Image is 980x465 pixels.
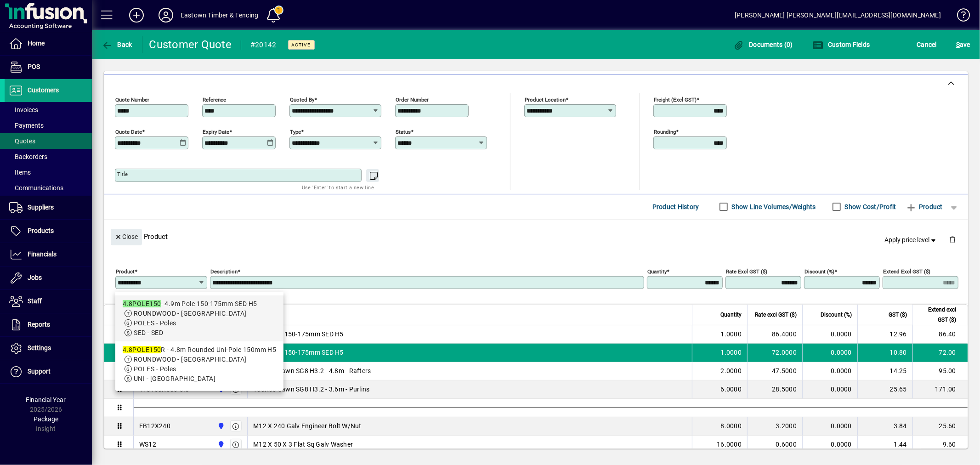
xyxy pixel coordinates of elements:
[857,436,912,454] td: 1.44
[9,153,47,160] span: Backorders
[5,32,92,55] a: Home
[5,164,92,180] a: Items
[139,421,170,431] div: EB12X240
[92,36,142,53] app-page-header-button: Back
[857,325,912,344] td: 12.96
[912,344,968,362] td: 72.00
[290,96,314,102] mat-label: Quoted by
[843,202,896,211] label: Show Cost/Profit
[28,250,57,258] span: Financials
[28,86,59,94] span: Customers
[802,344,857,362] td: 0.0000
[802,417,857,436] td: 0.0000
[802,380,857,399] td: 0.0000
[104,220,968,253] div: Product
[753,329,797,339] div: 86.4000
[134,356,247,363] span: ROUNDWOOD - [GEOGRAPHIC_DATA]
[139,440,156,449] div: WS12
[733,41,793,48] span: Documents (0)
[954,36,973,53] button: Save
[753,348,797,357] div: 72.0000
[525,96,566,102] mat-label: Product location
[302,182,374,193] mat-hint: Use 'Enter' to start a new line
[28,368,51,375] span: Support
[26,396,66,403] span: Financial Year
[134,310,247,317] span: ROUNDWOOD - [GEOGRAPHIC_DATA]
[5,290,92,313] a: Staff
[5,313,92,336] a: Reports
[810,36,872,53] button: Custom Fields
[9,137,35,145] span: Quotes
[115,341,283,387] mat-option: 4.8POLE150R - 4.8m Rounded Uni-Pole 150mm H5
[134,319,176,327] span: POLES - Poles
[5,196,92,219] a: Suppliers
[203,128,229,135] mat-label: Expiry date
[753,421,797,431] div: 3.2000
[34,415,58,423] span: Package
[918,305,956,325] span: Extend excl GST ($)
[290,128,301,135] mat-label: Type
[102,41,132,48] span: Back
[253,385,369,394] span: 150X50 Sawn SG8 H3.2 - 3.6m - Purlins
[253,366,371,375] span: 200X50 Sawn SG8 H3.2 - 4.8m - Rafters
[203,96,226,102] mat-label: Reference
[28,274,42,281] span: Jobs
[649,198,703,215] button: Product History
[721,385,742,394] span: 6.0000
[857,344,912,362] td: 10.80
[912,417,968,436] td: 25.60
[885,235,938,245] span: Apply price level
[654,128,676,135] mat-label: Rounding
[5,118,92,133] a: Payments
[99,36,135,53] button: Back
[115,128,142,135] mat-label: Quote date
[5,220,92,243] a: Products
[5,149,92,164] a: Backorders
[941,229,963,251] button: Delete
[5,102,92,118] a: Invoices
[215,439,226,449] span: Holyoake St
[5,56,92,79] a: POS
[802,325,857,344] td: 0.0000
[912,325,968,344] td: 86.40
[720,310,742,320] span: Quantity
[883,268,930,274] mat-label: Extend excl GST ($)
[753,385,797,394] div: 28.5000
[122,7,151,23] button: Add
[123,300,161,307] em: 4.8POLE150
[647,268,667,274] mat-label: Quantity
[253,348,344,357] span: 3.6m Pole 150-175mm SED H5
[115,295,283,341] mat-option: 4.8POLE150 - 4.9m Pole 150-175mm SED H5
[812,41,870,48] span: Custom Fields
[9,106,38,113] span: Invoices
[915,36,940,53] button: Cancel
[9,169,31,176] span: Items
[134,375,215,382] span: UNI - [GEOGRAPHIC_DATA]
[215,421,226,431] span: Holyoake St
[111,229,142,245] button: Close
[717,440,742,449] span: 16.0000
[5,337,92,360] a: Settings
[123,346,161,353] em: 4.8POLE150
[9,122,44,129] span: Payments
[396,128,411,135] mat-label: Status
[5,243,92,266] a: Financials
[956,37,970,52] span: ave
[652,199,699,214] span: Product History
[730,202,816,211] label: Show Line Volumes/Weights
[5,267,92,289] a: Jobs
[901,198,947,215] button: Product
[941,235,963,244] app-page-header-button: Delete
[721,329,742,339] span: 1.0000
[721,348,742,357] span: 1.0000
[5,360,92,383] a: Support
[253,440,353,449] span: M12 X 50 X 3 Flat Sq Galv Washer
[115,96,149,102] mat-label: Quote number
[654,96,697,102] mat-label: Freight (excl GST)
[210,268,238,274] mat-label: Description
[857,380,912,399] td: 25.65
[912,362,968,380] td: 95.00
[950,2,969,32] a: Knowledge Base
[123,299,276,309] div: - 4.9m Pole 150-175mm SED H5
[28,204,54,211] span: Suppliers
